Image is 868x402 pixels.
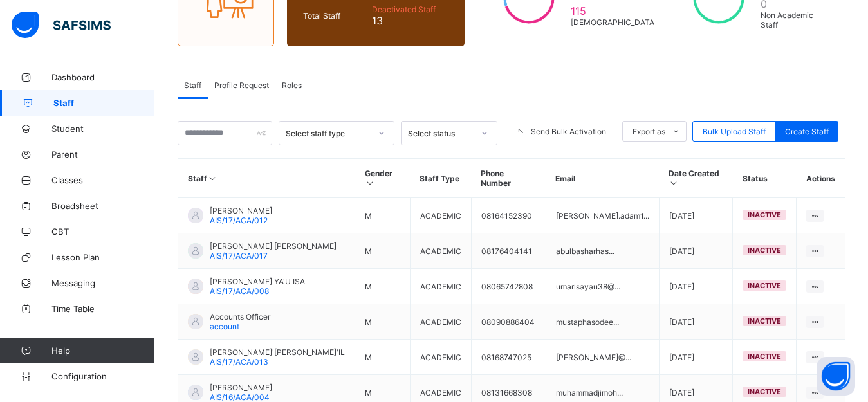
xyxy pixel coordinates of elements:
span: [PERSON_NAME] [210,206,272,215]
span: 115 [571,5,657,17]
td: M [355,269,411,304]
th: Email [546,159,659,198]
td: [DATE] [659,269,733,304]
span: Classes [51,175,154,185]
td: 08090886404 [471,304,546,340]
td: ACADEMIC [410,198,471,233]
td: ACADEMIC [410,304,471,340]
td: ACADEMIC [410,340,471,375]
i: Sort in Ascending Order [365,178,376,188]
span: Staff [184,80,201,90]
span: Accounts Officer [210,312,270,322]
span: Send Bulk Activation [531,127,606,136]
td: umarisayau38@... [546,269,659,304]
td: [DATE] [659,233,733,269]
span: Messaging [51,278,154,288]
td: 08065742808 [471,269,546,304]
span: [PERSON_NAME]'[PERSON_NAME]'IL [210,347,345,357]
span: CBT [51,226,154,237]
th: Phone Number [471,159,546,198]
span: Lesson Plan [51,252,154,262]
i: Sort in Ascending Order [207,174,218,183]
td: [DATE] [659,198,733,233]
th: Date Created [659,159,733,198]
button: Open asap [817,357,855,396]
td: M [355,340,411,375]
span: inactive [748,246,781,255]
span: AIS/17/ACA/012 [210,215,268,225]
div: Total Staff [300,8,369,24]
span: [PERSON_NAME] [PERSON_NAME] [210,241,337,251]
span: 13 [372,14,448,27]
span: Roles [282,80,302,90]
span: Parent [51,149,154,160]
span: Configuration [51,371,154,381]
span: [DEMOGRAPHIC_DATA] [571,17,657,27]
span: Student [51,123,154,134]
span: [PERSON_NAME] [210,383,272,392]
td: ACADEMIC [410,233,471,269]
span: Create Staff [785,127,829,136]
span: AIS/17/ACA/017 [210,251,268,260]
span: Staff [53,98,154,108]
th: Status [733,159,797,198]
td: abulbasharhas... [546,233,659,269]
td: [PERSON_NAME].adam1... [546,198,659,233]
span: inactive [748,352,781,361]
span: inactive [748,316,781,325]
th: Actions [797,159,845,198]
td: ACADEMIC [410,269,471,304]
span: Dashboard [51,72,154,82]
span: Help [51,345,154,356]
span: Time Table [51,304,154,314]
img: safsims [12,12,111,39]
div: Select status [408,129,474,138]
span: AIS/17/ACA/013 [210,357,268,367]
td: 08176404141 [471,233,546,269]
span: inactive [748,387,781,396]
td: M [355,198,411,233]
span: AIS/17/ACA/008 [210,286,269,296]
span: Broadsheet [51,201,154,211]
td: [DATE] [659,304,733,340]
td: [DATE] [659,340,733,375]
td: M [355,233,411,269]
span: Export as [633,127,665,136]
th: Staff Type [410,159,471,198]
span: Deactivated Staff [372,5,448,14]
span: AIS/16/ACA/004 [210,392,270,402]
th: Staff [178,159,355,198]
span: Bulk Upload Staff [703,127,766,136]
td: mustaphasodee... [546,304,659,340]
div: Select staff type [286,129,371,138]
i: Sort in Ascending Order [669,178,679,188]
td: [PERSON_NAME]@... [546,340,659,375]
td: M [355,304,411,340]
td: 08164152390 [471,198,546,233]
span: account [210,322,239,331]
span: Profile Request [214,80,269,90]
span: inactive [748,281,781,290]
td: 08168747025 [471,340,546,375]
th: Gender [355,159,411,198]
span: [PERSON_NAME] YA'U ISA [210,277,305,286]
span: Non Academic Staff [761,10,829,30]
span: inactive [748,210,781,219]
